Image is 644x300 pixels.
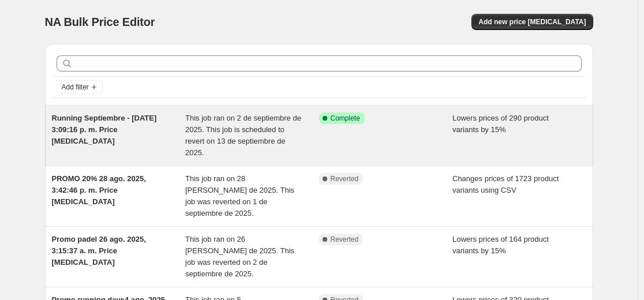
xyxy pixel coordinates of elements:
[331,174,359,183] span: Reverted
[52,235,146,267] span: Promo padel 26 ago. 2025, 3:15:37 a. m. Price [MEDICAL_DATA]
[185,114,301,157] span: This job ran on 2 de septiembre de 2025. This job is scheduled to revert on 13 de septiembre de 2...
[452,174,559,194] span: Changes prices of 1723 product variants using CSV
[57,80,103,94] button: Add filter
[62,82,89,92] span: Add filter
[478,17,586,27] span: Add new price [MEDICAL_DATA]
[52,114,157,145] span: Running Septiembre - [DATE] 3:09:16 p. m. Price [MEDICAL_DATA]
[45,16,155,28] span: NA Bulk Price Editor
[471,14,593,30] button: Add new price [MEDICAL_DATA]
[185,174,294,217] span: This job ran on 28 [PERSON_NAME] de 2025. This job was reverted on 1 de septiembre de 2025.
[331,114,360,123] span: Complete
[52,174,146,206] span: PROMO 20% 28 ago. 2025, 3:42:46 p. m. Price [MEDICAL_DATA]
[452,235,549,255] span: Lowers prices of 164 product variants by 15%
[452,114,549,134] span: Lowers prices of 290 product variants by 15%
[185,235,294,278] span: This job ran on 26 [PERSON_NAME] de 2025. This job was reverted on 2 de septiembre de 2025.
[331,235,359,244] span: Reverted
